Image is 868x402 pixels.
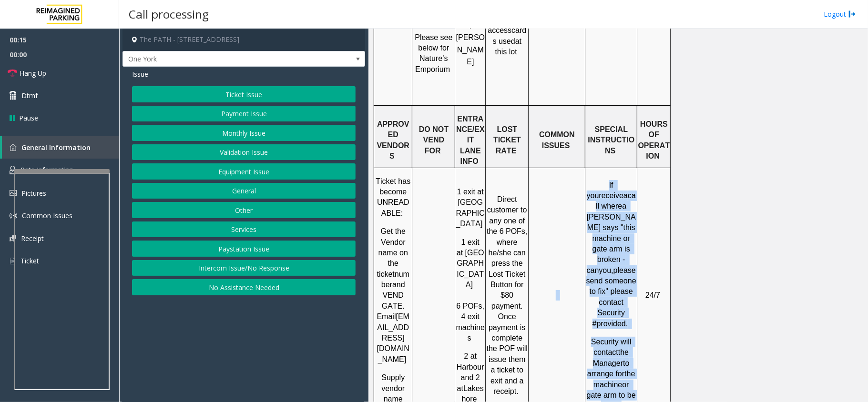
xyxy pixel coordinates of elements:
[21,90,38,100] span: Dtmf
[132,163,356,180] button: Equipment Issue
[132,125,356,141] button: Monthly Issue
[456,302,487,342] span: 6 POFs, 4 exit machines
[415,33,455,73] span: Please see below for Nature’s Emporium
[21,143,91,152] span: General Information
[381,270,409,289] span: number
[645,291,660,299] span: 24/7
[377,177,413,217] span: has become UNREADABLE:
[132,144,356,161] button: Validation Issue
[824,9,856,19] a: Logout
[19,113,38,123] span: Pause
[456,188,486,228] span: 1 exit at [GEOGRAPHIC_DATA]
[493,26,527,45] span: cards used
[586,266,638,328] span: please send someone to fix" please contact Security #provided.
[623,191,628,200] span: a
[123,51,317,67] span: One York
[377,312,409,363] span: [EMAIL_ADDRESS][DOMAIN_NAME]
[456,115,485,166] span: ENTRANCE/EXIT LANE INFO
[588,125,634,155] span: SPECIAL INSTRUCTIONS
[587,202,637,274] span: a [PERSON_NAME] says "this machine or gate arm is broken - can
[132,221,356,238] button: Services
[377,281,408,321] span: and VEND GATE. Email
[10,212,17,220] img: 'icon'
[516,387,518,395] span: .
[132,260,356,276] button: Intercom Issue/No Response
[848,9,856,19] img: logout
[132,202,356,218] button: Other
[123,29,365,51] h4: The PATH - [STREET_ADDRESS]
[377,227,410,278] span: Get the Vendor name on the ticket
[539,131,577,149] span: COMMON ISSUES
[20,68,46,78] span: Hang Up
[132,106,356,122] button: Payment Issue
[593,348,631,367] span: the Manager
[132,86,356,102] button: Ticket Issue
[132,241,356,257] button: Paystation Issue
[132,279,356,295] button: No Assistance Needed
[593,370,637,388] span: the machine
[10,166,16,174] img: 'icon'
[10,257,16,265] img: 'icon'
[377,120,409,160] span: APPROVED VENDORS
[10,235,16,241] img: 'icon'
[10,144,17,151] img: 'icon'
[457,238,484,289] span: 1 exit at [GEOGRAPHIC_DATA]
[591,338,633,356] span: Security will contact
[132,183,356,199] button: General
[20,165,73,174] span: Rate Information
[124,2,214,26] h3: Call processing
[599,266,613,274] span: you,
[457,352,486,392] span: 2 at Harbour and 2 at
[493,125,523,155] span: LOST TICKET RATE
[638,120,670,160] span: HOURS OF OPERATION
[376,177,396,185] span: Ticket
[2,136,119,159] a: General Information
[132,69,148,79] span: Issue
[487,195,530,395] span: Direct customer to any one of the 6 POFs, where he/she can press the Lost Ticket Button for $80 p...
[10,190,17,196] img: 'icon'
[419,125,451,155] span: DO NOT VEND FOR
[599,191,624,200] span: receive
